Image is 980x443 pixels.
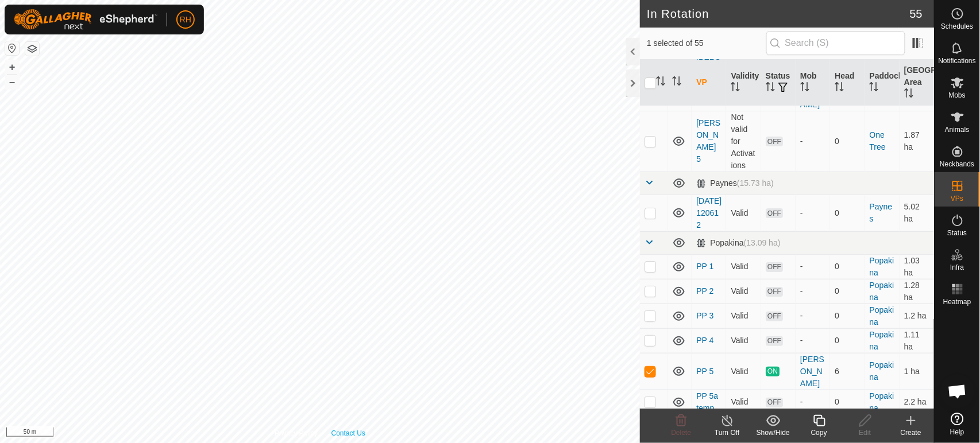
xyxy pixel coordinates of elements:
span: ON [766,367,780,376]
div: Popakina [696,238,780,248]
a: PP 2 [696,286,713,296]
a: PP 1 [696,262,713,271]
div: Turn Off [704,428,750,438]
td: 0 [830,328,865,353]
div: - [800,310,825,322]
div: - [800,285,825,297]
td: 1.03 ha [900,254,934,279]
td: 0 [830,195,865,231]
th: Head [830,60,865,106]
p-sorticon: Activate to sort [731,84,740,93]
th: Paddock [865,60,899,106]
span: Infra [950,264,964,271]
div: - [800,135,825,147]
button: – [5,75,19,89]
th: VP [692,60,726,106]
span: OFF [766,287,783,297]
td: Valid [726,353,761,390]
h2: In Rotation [647,7,910,21]
span: (13.09 ha) [744,238,781,247]
th: Mob [796,60,830,106]
div: Show/Hide [750,428,796,438]
td: Valid [726,304,761,328]
p-sorticon: Activate to sort [904,90,913,99]
p-sorticon: Activate to sort [835,84,844,93]
td: 6 [830,353,865,390]
div: Paynes [696,178,774,188]
a: Popakina [869,360,894,382]
div: Create [888,428,934,438]
div: - [800,396,825,408]
td: 2.2 ha [900,390,934,414]
a: Paynes [869,202,892,223]
span: Status [947,230,967,236]
a: Popakina [869,330,894,351]
td: 5.02 ha [900,195,934,231]
div: Copy [796,428,842,438]
span: Neckbands [940,161,974,168]
td: 0 [830,111,865,172]
p-sorticon: Activate to sort [766,84,775,93]
a: Popakina [869,305,894,327]
td: 1 ha [900,353,934,390]
td: 1.87 ha [900,111,934,172]
p-sorticon: Activate to sort [869,84,878,93]
span: OFF [766,336,783,346]
td: Valid [726,195,761,231]
span: (15.73 ha) [737,178,774,188]
img: Gallagher Logo [14,9,157,30]
a: Help [935,408,980,440]
span: OFF [766,262,783,272]
a: Popakina [869,281,894,302]
td: Valid [726,279,761,304]
td: 0 [830,304,865,328]
a: Popakina [869,391,894,413]
td: Valid [726,254,761,279]
div: - [800,207,825,219]
span: Mobs [949,92,966,99]
button: Map Layers [25,42,39,56]
a: PP 3 [696,311,713,320]
span: Heatmap [943,298,971,305]
a: Privacy Policy [275,428,318,438]
a: Contact Us [331,428,365,438]
div: Edit [842,428,888,438]
input: Search (S) [766,31,905,55]
span: OFF [766,312,783,321]
a: [PERSON_NAME] 5 [696,118,720,164]
a: PP 5 [696,367,713,376]
a: Popakina [869,256,894,277]
th: Validity [726,60,761,106]
span: Animals [945,126,970,133]
th: Status [761,60,796,106]
span: Notifications [939,57,976,64]
a: PP 5a temp [696,391,718,413]
td: 1.28 ha [900,279,934,304]
a: [DATE] 120612 [696,196,722,230]
div: Open chat [940,374,975,409]
p-sorticon: Activate to sort [672,78,681,87]
a: PP 4 [696,336,713,345]
span: VPs [951,195,963,202]
td: Not valid for Activations [726,111,761,172]
p-sorticon: Activate to sort [656,78,665,87]
td: Valid [726,390,761,414]
button: + [5,60,19,74]
span: 1 selected of 55 [647,37,766,49]
td: 1.11 ha [900,328,934,353]
td: Valid [726,328,761,353]
td: 1.2 ha [900,304,934,328]
td: 0 [830,279,865,304]
a: One Tree [869,130,885,151]
span: Schedules [941,23,973,30]
span: Delete [672,429,692,437]
span: RH [180,14,191,26]
div: [PERSON_NAME] [800,353,825,390]
span: Help [950,429,964,436]
div: - [800,335,825,347]
span: 55 [910,5,923,22]
span: OFF [766,398,783,407]
div: - [800,261,825,273]
span: OFF [766,208,783,218]
td: 0 [830,390,865,414]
